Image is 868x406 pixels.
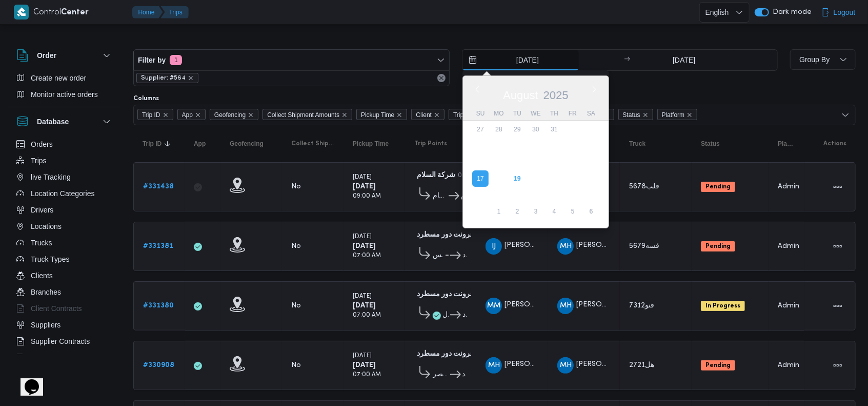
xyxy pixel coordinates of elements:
span: App [182,109,193,121]
span: Create new order [31,72,86,84]
div: day-2 [509,203,526,220]
span: Trip Points [453,109,482,121]
span: Monitor active orders [31,88,98,101]
span: MH [488,357,500,374]
span: Trip ID [137,109,173,120]
div: day-15 [564,154,581,170]
div: day-1 [491,203,507,220]
div: → [624,56,630,64]
span: Group By [799,55,830,64]
small: [DATE] [353,294,372,299]
span: Pending [701,360,735,371]
div: day-19 [509,170,526,187]
div: Mo [491,106,507,121]
span: [PERSON_NAME] [PERSON_NAME] [504,361,623,368]
button: Remove Platform from selection in this group [687,112,693,118]
span: Trip ID; Sorted in descending order [143,140,162,148]
span: August [503,89,538,102]
span: Trip ID [142,109,160,121]
div: day-3 [472,138,489,154]
button: Location Categories [12,185,117,202]
b: Pending [705,184,731,190]
div: No [291,182,301,191]
span: Trips [31,154,47,167]
b: فرونت دور مسطرد [417,351,474,357]
span: قسه5679 [629,243,659,249]
button: Home [132,6,163,18]
button: remove selected entity [188,75,194,81]
span: Actions [823,140,846,148]
div: day-24 [472,187,489,203]
small: 09:00 AM [353,194,381,199]
div: Muhammad Hanei Muhammad Jodah Mahmood [557,238,574,255]
button: Remove Geofencing from selection in this group [248,112,254,118]
span: Admin [778,243,799,249]
button: Actions [830,357,846,374]
button: Locations [12,218,117,235]
span: IJ [492,238,496,255]
div: day-30 [583,187,599,203]
span: 1 active filters [170,55,182,65]
div: Button. Open the month selector. August is currently selected. [502,88,539,102]
span: Status [618,109,653,120]
span: Platform [778,140,795,148]
div: day-2 [583,121,599,138]
button: Remove App from selection in this group [195,112,201,118]
button: Pickup Time [349,136,400,152]
span: Pickup Time [356,109,407,120]
button: App [190,136,215,152]
a: #331381 [143,240,173,253]
span: Admin [778,183,799,190]
span: In Progress [701,301,745,311]
button: Trucks [12,235,117,251]
span: Trucks [31,237,52,249]
button: Drivers [12,202,117,218]
button: Monitor active orders [12,86,117,103]
div: day-11 [491,154,507,170]
div: Fr [564,106,581,121]
span: Pickup Time [361,109,394,121]
div: day-31 [546,121,562,138]
div: day-14 [546,154,562,170]
span: Pending [701,182,735,192]
button: Supplier Contracts [12,333,117,350]
button: Orders [12,136,117,152]
button: Group By [790,49,856,70]
span: Drivers [31,204,53,216]
div: day-6 [528,138,544,154]
button: Trips [161,6,189,18]
b: [DATE] [353,183,376,190]
button: Trips [12,152,117,169]
span: Dark mode [769,8,812,16]
span: Clients [31,269,53,282]
button: Filter by1 active filters [134,50,449,70]
b: [DATE] [353,302,376,309]
button: Order [16,49,113,62]
span: Status [623,109,640,121]
span: Location Categories [31,187,95,200]
div: day-27 [472,121,489,138]
div: No [291,361,301,370]
span: Truck Types [31,253,69,265]
button: Truck [625,136,687,152]
button: live Tracking [12,169,117,185]
span: Platform [657,109,698,120]
div: day-20 [528,170,544,187]
b: In Progress [705,303,740,309]
div: Database [8,136,121,358]
div: month-2025-08 [471,121,600,220]
b: Pending [705,362,731,369]
span: مركز الحمام [433,190,447,202]
div: day-1 [564,121,581,138]
span: Client Contracts [31,302,82,315]
span: فرونت دور مسطرد [462,249,467,262]
button: Remove Collect Shipment Amounts from selection in this group [341,112,348,118]
a: #331438 [143,181,174,193]
span: فرونت دور مسطرد [462,309,467,321]
span: [PERSON_NAME] [PERSON_NAME] [576,361,695,368]
div: Order [8,70,121,107]
h3: Order [37,49,56,62]
div: day-23 [583,170,599,187]
div: day-29 [509,121,526,138]
label: Columns [133,94,159,103]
